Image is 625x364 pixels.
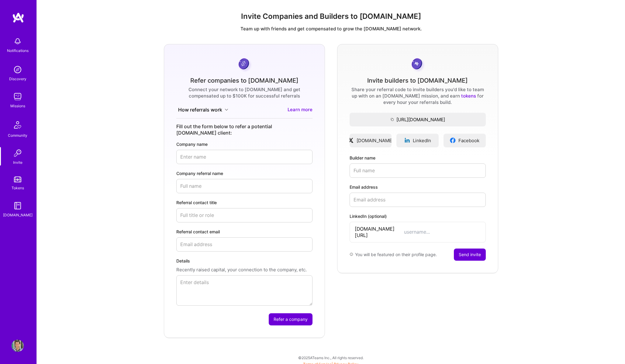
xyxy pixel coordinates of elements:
input: Enter name [176,150,312,164]
img: bell [12,35,24,47]
div: Connect your network to [DOMAIN_NAME] and get compensated up to $100K for successful referrals [176,86,312,99]
img: logo [12,12,24,23]
div: Fill out the form below to refer a potential [DOMAIN_NAME] client: [176,123,312,136]
a: tokens [461,93,476,99]
img: Community [10,118,25,132]
div: Invite builders to [DOMAIN_NAME] [367,77,468,84]
img: discovery [12,64,24,76]
h1: Invite Companies and Builders to [DOMAIN_NAME] [42,12,620,21]
label: Company name [176,141,312,147]
img: guide book [12,200,24,212]
div: Share your referral code to invite builders you'd like to team up with on an [DOMAIN_NAME] missio... [350,86,486,105]
button: How referrals work [176,106,230,113]
div: Community [8,132,27,139]
a: Learn more [288,106,312,113]
input: Email address [176,237,312,252]
div: [DOMAIN_NAME] [3,212,33,218]
input: Full name [176,179,312,193]
p: Recently raised capital, your connection to the company, etc. [176,266,312,273]
img: teamwork [12,91,24,103]
div: Missions [10,103,25,109]
button: Refer a company [269,313,312,325]
span: [DOMAIN_NAME] [357,137,393,144]
p: Team up with friends and get compensated to grow the [DOMAIN_NAME] network. [42,26,620,32]
a: [DOMAIN_NAME] [350,134,392,147]
div: Notifications [7,47,29,54]
button: Send invite [454,249,486,261]
label: Company referral name [176,170,312,177]
input: Full title or role [176,208,312,222]
a: Facebook [444,134,486,147]
div: Invite [13,159,22,166]
label: Details [176,258,312,264]
img: tokens [14,177,21,182]
img: xLogo [348,137,354,143]
div: Refer companies to [DOMAIN_NAME] [190,77,299,84]
a: LinkedIn [396,134,439,147]
span: LinkedIn [413,137,431,144]
span: [URL][DOMAIN_NAME] [350,116,486,123]
div: You will be featured on their profile page. [350,249,437,261]
img: linkedinLogo [404,137,410,143]
img: User Avatar [12,340,24,352]
input: Email address [350,193,486,207]
span: Facebook [458,137,479,144]
div: Discovery [9,76,26,82]
button: [URL][DOMAIN_NAME] [350,113,486,126]
img: Invite [12,147,24,159]
label: Referral contact email [176,228,312,235]
label: Referral contact title [176,199,312,206]
img: purpleCoin [237,57,252,73]
label: LinkedIn (optional) [350,213,486,219]
span: [DOMAIN_NAME][URL] [355,226,404,239]
img: grayCoin [409,57,426,73]
div: Tokens [12,185,24,191]
a: User Avatar [10,340,25,352]
input: username... [404,229,481,235]
label: Email address [350,184,486,190]
input: Full name [350,163,486,178]
img: facebookLogo [450,137,456,143]
label: Builder name [350,155,486,161]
